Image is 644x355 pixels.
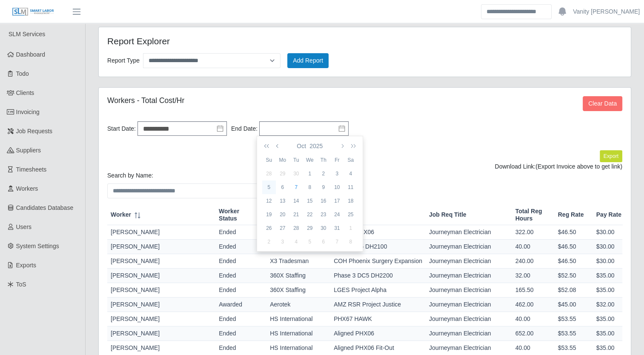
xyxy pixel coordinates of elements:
td: 2025-10-31 [330,221,344,235]
span: Worker [111,211,131,218]
td: Journeyman Electrician [426,240,512,254]
td: $52.08 [555,283,593,298]
div: 6 [317,238,330,246]
label: End Date: [231,124,258,133]
td: Journeyman Electrician [426,269,512,283]
td: Journeyman Electrician [426,312,512,326]
td: $53.55 [555,326,593,341]
span: ended [219,258,236,264]
span: ToS [16,281,26,288]
span: Timesheets [16,166,47,173]
td: 652.00 [512,326,555,341]
td: LGES Project Alpha [330,283,426,298]
img: SLM Logo [12,7,54,17]
td: [PERSON_NAME] [107,240,215,254]
td: AMZ RSR Project Justice [330,298,426,312]
span: Invoicing [16,109,40,115]
span: Users [16,223,32,230]
th: Su [262,153,276,167]
td: PHX67 HAWK [330,312,426,326]
span: ended [219,344,236,351]
td: 2025-10-02 [317,167,330,180]
td: 165.50 [512,283,555,298]
td: 40.00 [512,312,555,326]
td: [PERSON_NAME] [107,312,215,326]
td: 2025-10-12 [262,194,276,208]
div: 24 [330,211,344,218]
div: 30 [289,170,303,177]
span: ended [219,286,236,293]
td: 2025-10-07 [289,180,303,194]
span: ended [219,330,236,337]
td: 360X Staffing [266,283,330,298]
td: $35.00 [593,312,631,326]
td: 2025-10-11 [344,180,358,194]
td: 2025-10-22 [303,208,317,221]
td: 2025-10-30 [317,221,330,235]
div: 23 [317,211,330,218]
div: 9 [317,183,330,191]
td: Aligned PHX06 [330,225,426,240]
td: HS International [266,326,330,341]
div: 3 [276,238,289,246]
td: 2025-10-15 [303,194,317,208]
td: 322.00 [512,225,555,240]
label: Start Date: [107,124,136,133]
td: 40.00 [512,240,555,254]
td: 2025-10-25 [344,208,358,221]
td: (QTS) DC5 DH2100 [330,240,426,254]
td: 2025-09-29 [276,167,289,180]
div: 5 [303,238,317,246]
td: $32.00 [593,298,631,312]
th: Tu [289,153,303,167]
td: [PERSON_NAME] [107,254,215,269]
span: ended [219,243,236,250]
td: 2025-10-26 [262,221,276,235]
td: 2025-11-04 [289,235,303,249]
button: Export [600,150,622,162]
td: 2025-09-28 [262,167,276,180]
span: ended [219,229,236,235]
div: 28 [289,224,303,232]
td: 2025-11-01 [344,221,358,235]
td: Journeyman Electrician [426,254,512,269]
div: 31 [330,224,344,232]
td: $46.50 [555,254,593,269]
span: SLM Services [9,31,45,37]
td: 2025-11-05 [303,235,317,249]
td: $30.00 [593,225,631,240]
td: 2025-10-04 [344,167,358,180]
div: 2 [317,170,330,177]
div: 28 [262,170,276,177]
div: 7 [289,183,303,191]
h5: Workers - Total Cost/Hr [107,96,447,105]
div: 16 [317,197,330,205]
td: [PERSON_NAME] [107,298,215,312]
span: (Export Invoice above to get link) [535,163,622,170]
td: 2025-10-18 [344,194,358,208]
td: 2025-11-07 [330,235,344,249]
td: 2025-10-08 [303,180,317,194]
div: 4 [289,238,303,246]
td: 2025-10-17 [330,194,344,208]
td: Aerotek [266,298,330,312]
div: 12 [262,197,276,205]
td: 2025-11-08 [344,235,358,249]
td: 2025-11-03 [276,235,289,249]
td: 2025-10-05 [262,180,276,194]
td: [PERSON_NAME] [107,269,215,283]
div: 6 [276,183,289,191]
td: [PERSON_NAME] [107,283,215,298]
button: Add Report [287,53,329,68]
div: 27 [276,224,289,232]
td: Phase 3 DC5 DH2200 [330,269,426,283]
span: Workers [16,185,38,192]
span: awarded [219,301,242,308]
th: We [303,153,317,167]
span: ended [219,315,236,322]
span: Exports [16,262,36,269]
td: 462.00 [512,298,555,312]
div: 22 [303,211,317,218]
a: Vanity [PERSON_NAME] [573,7,640,16]
div: 30 [317,224,330,232]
